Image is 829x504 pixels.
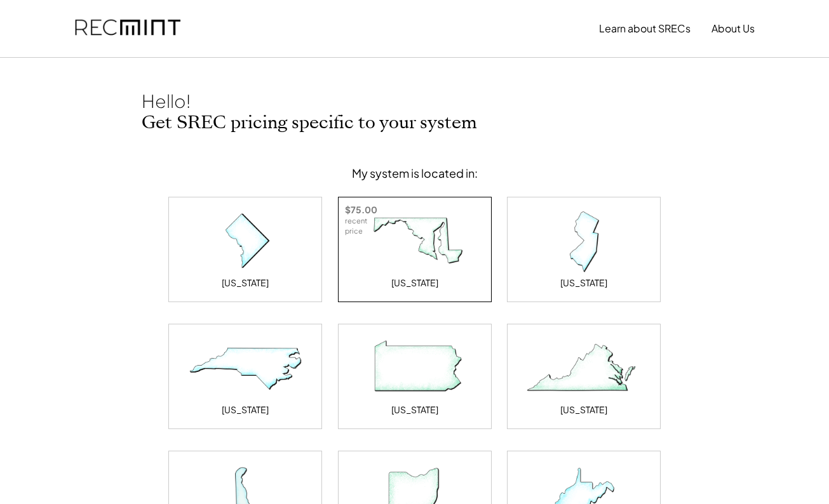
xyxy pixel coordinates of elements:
div: [US_STATE] [222,277,269,289]
button: Learn about SRECs [599,16,691,41]
img: Maryland [351,210,478,274]
div: Hello! [142,90,269,112]
button: About Us [711,16,755,41]
img: North Carolina [182,337,309,401]
div: [US_STATE] [222,404,269,416]
div: [US_STATE] [391,404,438,416]
img: Pennsylvania [351,337,478,401]
img: New Jersey [520,210,647,274]
div: [US_STATE] [560,277,607,289]
div: [US_STATE] [560,404,607,416]
h2: Get SREC pricing specific to your system [142,112,688,134]
div: [US_STATE] [391,277,438,289]
img: District of Columbia [182,210,309,274]
div: My system is located in: [352,166,478,180]
img: recmint-logotype%403x.png [75,7,180,50]
img: Virginia [520,337,647,401]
